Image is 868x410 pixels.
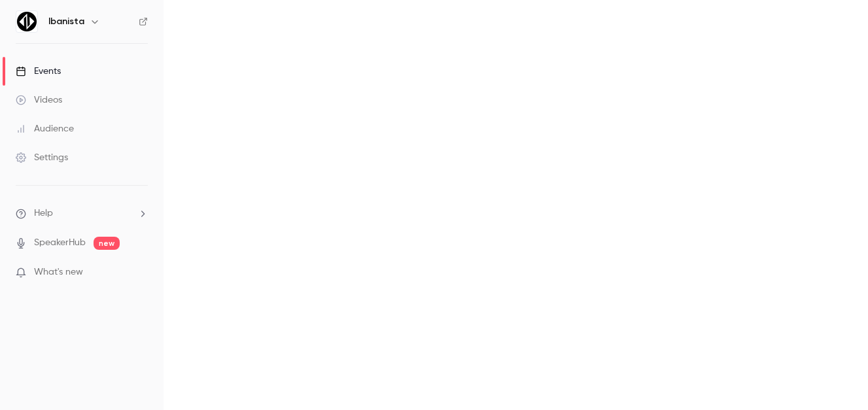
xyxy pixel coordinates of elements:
div: Videos [16,94,62,107]
h6: Ibanista [48,15,84,28]
div: Settings [16,151,68,164]
li: help-dropdown-opener [16,207,148,220]
div: Events [16,65,61,78]
span: Help [34,207,53,220]
div: Audience [16,122,74,135]
a: SpeakerHub [34,236,86,250]
img: Ibanista [16,11,37,32]
span: new [94,237,120,250]
span: What's new [34,265,83,279]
